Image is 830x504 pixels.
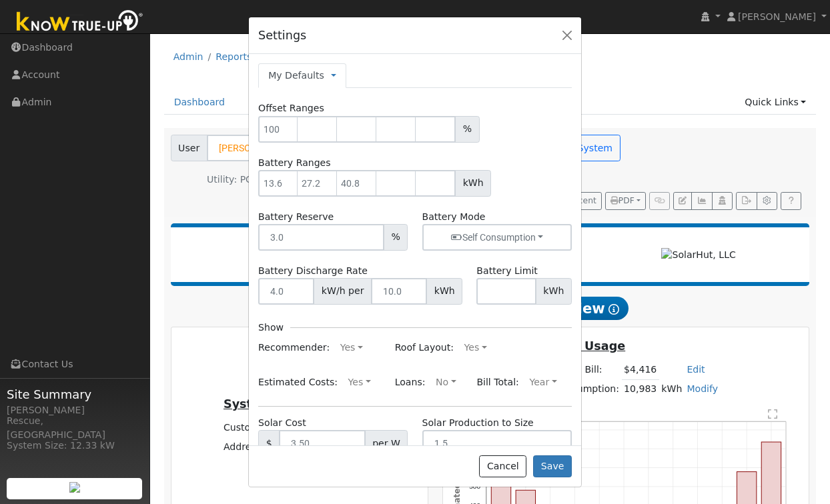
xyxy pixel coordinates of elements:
label: Battery Ranges [258,156,331,170]
span: kWh [426,278,462,305]
button: Yes [333,337,370,359]
span: Recommender: [258,342,330,353]
input: 1.5 [422,430,572,457]
label: Battery Limit [476,264,537,278]
button: Cancel [479,455,526,478]
span: Estimated Costs: [258,376,338,387]
button: Yes [457,337,494,359]
input: 100 [258,116,298,143]
span: per W [365,430,408,457]
input: 4.0 [258,278,314,305]
a: My Defaults [268,69,324,83]
span: % [384,224,408,251]
span: Loans: [395,376,426,387]
label: Solar Production to Size [422,416,534,430]
label: Offset Ranges [258,101,324,115]
input: 13.6 [258,170,298,197]
span: $ [258,430,280,457]
h5: Settings [258,27,306,44]
span: kWh [536,278,572,305]
span: kWh [455,170,491,197]
input: 27.2 [298,170,338,197]
label: Battery Mode [422,210,486,224]
span: kW/h per [314,278,372,305]
input: 40.8 [337,170,377,197]
h6: Show [258,322,284,333]
span: % [455,116,479,143]
input: 3.50 [279,430,365,457]
input: 3.0 [258,224,384,251]
span: Roof Layout: [395,342,454,353]
label: Solar Cost [258,416,306,430]
label: Battery Discharge Rate [258,264,368,278]
button: Year [522,372,564,393]
button: No [428,372,463,393]
span: Bill Total: [476,376,519,387]
input: 10.0 [371,278,427,305]
button: Yes [341,372,378,393]
button: Self Consumption [422,224,572,251]
label: Battery Reserve [258,210,334,224]
button: Save [533,455,572,478]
